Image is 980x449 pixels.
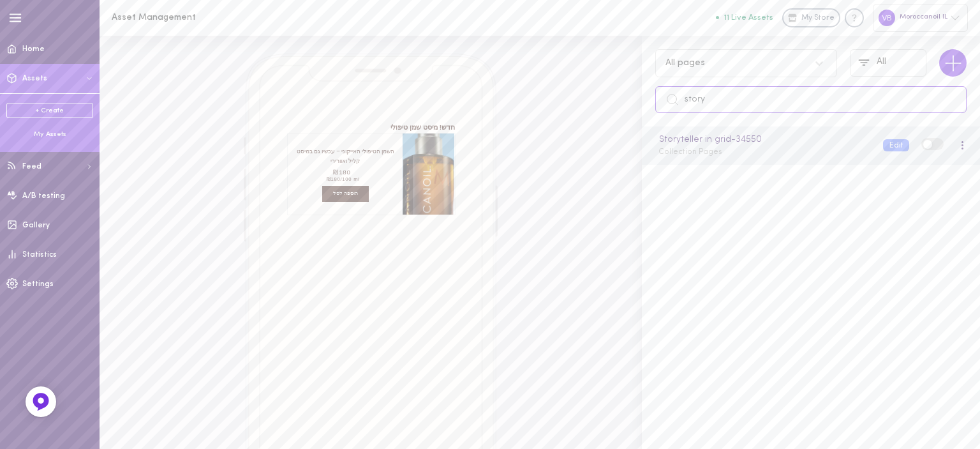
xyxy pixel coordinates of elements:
span: Home [22,45,45,53]
div: Moroccanoil IL [873,4,968,31]
div: My Assets [6,130,93,139]
h2: חדש! מיסט שמן טיפולי [288,125,455,132]
img: Feedback Button [31,392,50,411]
span: Statistics [22,251,57,259]
span: Settings [22,280,54,288]
h1: Asset Management [112,13,322,22]
div: Storyteller in grid - 34550 [657,133,871,147]
input: Search by asset name or ID [655,86,967,113]
a: + Create [6,103,93,118]
span: Gallery [22,222,50,229]
span: A/B testing [22,192,65,200]
a: My Store [782,8,840,27]
span: Collection Pages [658,148,722,156]
span: Feed [22,163,41,171]
button: 11 Live Assets [716,13,773,22]
span: My Store [801,13,835,24]
div: Knowledge center [845,8,864,27]
span: Assets [22,75,47,82]
button: Edit [883,139,909,151]
button: All [850,49,926,77]
div: All pages [665,59,705,68]
a: 11 Live Assets [716,13,782,22]
div: הוספה לסל [322,186,369,201]
span: השמן הטיפולי האייקוני – עכשיו גם במיסט קליל ואוורירי [294,146,396,165]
